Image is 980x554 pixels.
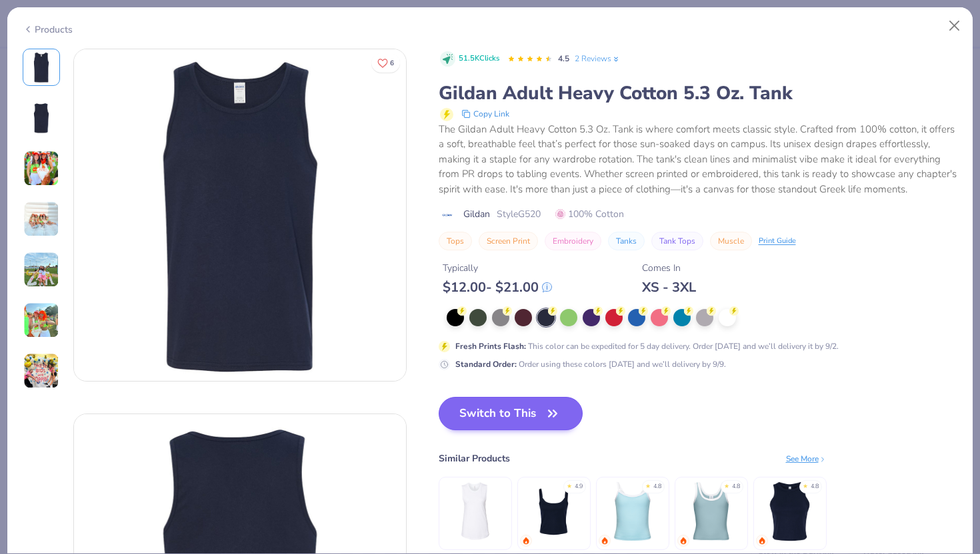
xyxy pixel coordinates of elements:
span: 51.5K Clicks [459,53,499,65]
div: ★ [803,482,808,487]
img: Back [25,102,57,134]
img: trending.gif [601,537,609,545]
div: Print Guide [759,236,796,247]
strong: Fresh Prints Flash : [455,341,526,352]
img: Front [25,51,57,83]
img: Bella Canvas Ladies' Micro Ribbed Scoop Tank [522,479,585,543]
a: 2 Reviews [575,53,621,65]
button: copy to clipboard [457,106,513,122]
img: User generated content [23,252,59,288]
button: Tank Tops [651,232,703,250]
div: 4.5 Stars [507,49,553,70]
button: Close [942,13,967,39]
div: XS - 3XL [642,279,696,296]
button: Tops [439,232,472,250]
button: Switch to This [439,397,583,430]
div: 4.8 [811,482,819,491]
img: Front [74,49,406,381]
div: The Gildan Adult Heavy Cotton 5.3 Oz. Tank is where comfort meets classic style. Crafted from 100... [439,122,958,197]
div: See More [786,453,827,465]
div: 4.8 [732,482,740,491]
strong: Standard Order : [455,359,517,370]
img: trending.gif [522,537,530,545]
img: brand logo [439,210,457,220]
div: Similar Products [439,451,510,465]
button: Muscle [710,232,752,250]
span: Gildan [463,207,490,221]
img: Bella + Canvas Women's Jersey Muscle Tank Top [443,479,507,543]
img: trending.gif [679,537,687,545]
div: This color can be expedited for 5 day delivery. Order [DATE] and we’ll delivery it by 9/2. [455,340,839,352]
img: Fresh Prints Sunset Blvd Ribbed Scoop Tank Top [679,479,743,543]
div: Typically [443,261,552,275]
div: ★ [724,482,729,487]
span: Style G520 [497,207,541,221]
img: User generated content [23,302,59,338]
button: Tanks [608,232,645,250]
img: User generated content [23,201,59,237]
div: 4.9 [575,482,583,491]
button: Screen Print [479,232,538,250]
div: 4.8 [653,482,661,491]
span: 4.5 [558,53,569,64]
img: Bella + Canvas Ladies' Micro Ribbed Racerback Tank [758,479,821,543]
div: Gildan Adult Heavy Cotton 5.3 Oz. Tank [439,81,958,106]
img: User generated content [23,353,59,389]
img: Fresh Prints Cali Camisole Top [601,479,664,543]
div: ★ [645,482,651,487]
div: ★ [567,482,572,487]
div: Products [23,23,73,37]
div: $ 12.00 - $ 21.00 [443,279,552,296]
div: Comes In [642,261,696,275]
img: User generated content [23,150,59,186]
button: Like [371,53,400,73]
span: 100% Cotton [555,207,624,221]
div: Order using these colors [DATE] and we’ll delivery by 9/9. [455,358,726,370]
img: trending.gif [758,537,766,545]
button: Embroidery [545,232,601,250]
span: 6 [390,60,394,67]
